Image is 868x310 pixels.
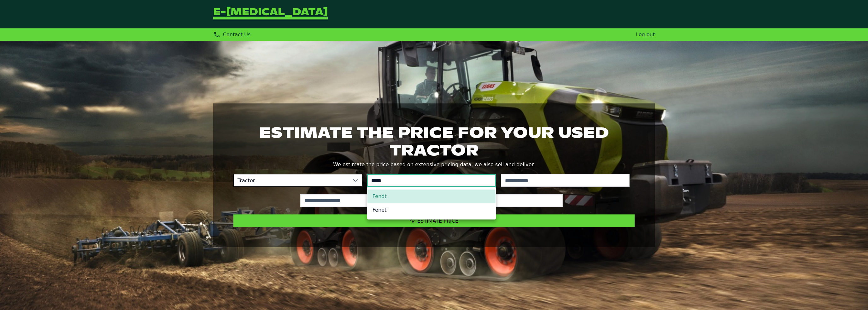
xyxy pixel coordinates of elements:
[233,214,635,227] button: Estimate Price
[417,218,458,224] span: Estimate Price
[213,8,328,21] a: Go Back to Homepage
[367,203,496,217] li: Fenet
[636,32,655,38] a: Log out
[233,160,635,169] p: We estimate the price based on extensive pricing data, we also sell and deliver.
[213,31,250,38] div: Contact Us
[234,174,349,186] span: Tractor
[367,190,496,203] li: Fendt
[223,32,250,38] span: Contact Us
[233,124,635,159] h1: Estimate the price for your used tractor
[367,187,496,219] ul: Option List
